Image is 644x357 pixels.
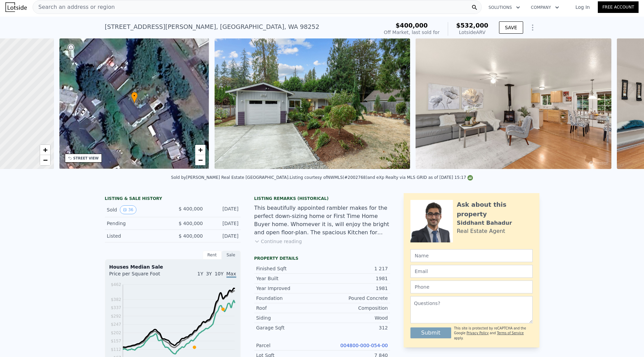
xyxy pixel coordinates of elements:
button: Continue reading [254,238,302,245]
div: Roof [256,305,322,311]
div: This site is protected by reCAPTCHA and the Google and apply. [454,326,532,341]
div: Sale [222,251,241,259]
tspan: $247 [111,322,121,327]
span: 3Y [206,271,212,276]
span: Max [226,271,236,278]
span: $532,000 [456,22,489,29]
span: $ 400,000 [179,233,203,239]
tspan: $157 [111,339,121,343]
img: Sale: 126961925 Parcel: 103769810 [215,38,410,169]
div: Listed [107,233,167,239]
button: Submit [410,327,452,338]
span: + [43,146,47,154]
div: Lotside ARV [456,29,489,36]
div: Sold [107,205,167,214]
div: Siding [256,314,322,321]
div: This beautifully appointed rambler makes for the perfect down-sizing home or First Time Home Buye... [254,204,390,237]
div: [DATE] [208,220,239,227]
div: LISTING & SALE HISTORY [105,196,241,203]
a: Terms of Service [497,331,524,335]
span: − [198,156,203,164]
div: • [131,92,138,104]
a: Zoom out [40,155,50,165]
div: Listing courtesy of NWMLS (#2002768) and eXp Realty via MLS GRID as of [DATE] 15:17 [290,175,473,180]
tspan: $462 [111,282,121,287]
div: Garage Sqft [256,324,322,331]
div: Real Estate Agent [457,227,505,235]
a: 004800-000-054-00 [341,343,388,348]
a: Free Account [598,1,639,13]
div: 1981 [322,285,388,292]
button: Show Options [526,21,539,34]
button: SAVE [499,21,523,34]
input: Email [410,265,533,278]
div: Price per Square Foot [109,270,173,281]
div: Finished Sqft [256,265,322,272]
a: Zoom in [195,145,205,155]
div: Year Built [256,275,322,282]
div: Ask about this property [457,200,533,219]
div: Listing Remarks (Historical) [254,196,390,201]
span: + [198,146,203,154]
button: Solutions [483,1,526,14]
div: [STREET_ADDRESS][PERSON_NAME] , [GEOGRAPHIC_DATA] , WA 98252 [105,22,319,32]
tspan: $382 [111,297,121,302]
div: STREET VIEW [73,156,99,161]
input: Phone [410,280,533,293]
div: Property details [254,256,390,261]
div: [DATE] [208,233,239,239]
span: − [43,156,47,164]
tspan: $337 [111,305,121,310]
span: Search an address or region [33,3,115,11]
div: Rent [203,251,222,259]
a: Zoom out [195,155,205,165]
div: Foundation [256,295,322,302]
a: Zoom in [40,145,50,155]
input: Name [410,249,533,262]
div: Poured Concrete [322,295,388,302]
span: $400,000 [395,22,428,29]
img: NWMLS Logo [467,175,473,181]
span: $ 400,000 [179,206,203,211]
div: Pending [107,220,167,227]
span: • [131,93,138,99]
button: View historical data [120,205,136,214]
a: Privacy Policy [466,331,489,335]
button: Company [526,1,565,14]
img: Lotside [5,2,27,12]
span: $ 400,000 [179,221,203,226]
a: Log In [567,4,598,11]
div: Off Market, last sold for [384,29,440,36]
span: 10Y [215,271,223,276]
div: Houses Median Sale [109,263,236,270]
div: Year Improved [256,285,322,292]
tspan: $112 [111,347,121,352]
tspan: $292 [111,314,121,319]
div: 1 217 [322,265,388,272]
div: Composition [322,305,388,311]
div: Wood [322,314,388,321]
tspan: $202 [111,330,121,335]
div: Siddhant Bahadur [457,219,512,227]
div: Sold by [PERSON_NAME] Real Estate [GEOGRAPHIC_DATA] . [171,175,290,180]
img: Sale: 126961925 Parcel: 103769810 [416,38,611,169]
div: 1981 [322,275,388,282]
div: Parcel [256,342,322,349]
span: 1Y [197,271,203,276]
div: 312 [322,324,388,331]
div: [DATE] [208,205,239,214]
